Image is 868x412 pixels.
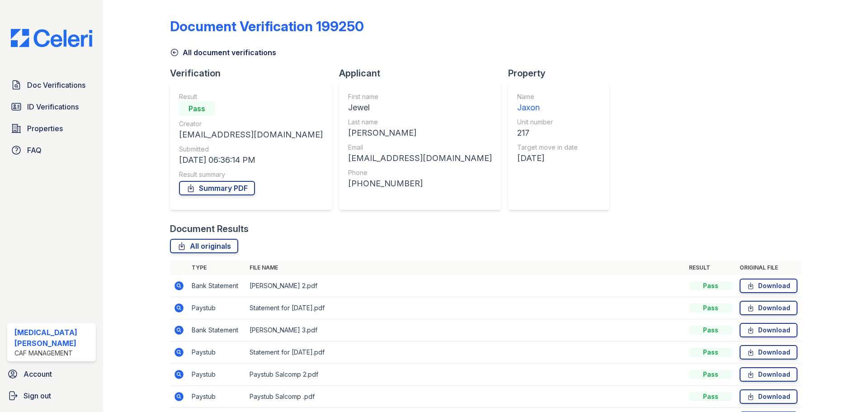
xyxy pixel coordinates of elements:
[740,345,797,360] a: Download
[348,152,492,165] div: [EMAIL_ADDRESS][DOMAIN_NAME]
[170,18,364,34] div: Document Verification 199250
[179,145,323,154] div: Submitted
[517,92,578,101] div: Name
[4,365,99,383] a: Account
[24,390,51,401] span: Sign out
[348,92,492,101] div: First name
[188,341,246,364] td: Paystub
[27,123,63,134] span: Properties
[7,119,96,137] a: Properties
[517,101,578,114] div: Jaxon
[179,154,323,166] div: [DATE] 06:36:14 PM
[179,119,323,128] div: Creator
[14,349,92,358] div: CAF Management
[27,101,79,112] span: ID Verifications
[348,177,492,190] div: [PHONE_NUMBER]
[4,387,99,405] a: Sign out
[689,303,732,313] div: Pass
[188,364,246,386] td: Paystub
[740,389,797,404] a: Download
[27,145,42,156] span: FAQ
[170,67,339,80] div: Verification
[179,101,215,116] div: Pass
[689,348,732,357] div: Pass
[246,364,685,386] td: Paystub Salcomp 2.pdf
[517,127,578,139] div: 217
[348,101,492,114] div: Jewel
[348,127,492,139] div: [PERSON_NAME]
[170,239,238,253] a: All originals
[740,301,797,315] a: Download
[179,181,255,195] a: Summary PDF
[689,326,732,335] div: Pass
[246,386,685,408] td: Paystub Salcomp .pdf
[517,92,578,114] a: Name Jaxon
[740,279,797,293] a: Download
[188,260,246,275] th: Type
[246,297,685,319] td: Statement for [DATE].pdf
[508,67,617,80] div: Property
[348,118,492,127] div: Last name
[7,98,96,116] a: ID Verifications
[736,260,801,275] th: Original file
[348,168,492,177] div: Phone
[339,67,508,80] div: Applicant
[689,370,732,379] div: Pass
[27,80,85,90] span: Doc Verifications
[4,29,99,47] img: CE_Logo_Blue-a8612792a0a2168367f1c8372b55b34899dd931a85d93a1a3d3e32e68fde9ad4.png
[188,386,246,408] td: Paystub
[246,275,685,297] td: [PERSON_NAME] 2.pdf
[348,143,492,152] div: Email
[170,47,276,58] a: All document verifications
[170,223,249,235] div: Document Results
[24,369,52,379] span: Account
[517,152,578,165] div: [DATE]
[179,92,323,101] div: Result
[517,143,578,152] div: Target move in date
[188,297,246,319] td: Paystub
[246,319,685,341] td: [PERSON_NAME] 3.pdf
[188,319,246,341] td: Bank Statement
[517,118,578,127] div: Unit number
[179,170,323,179] div: Result summary
[179,128,323,141] div: [EMAIL_ADDRESS][DOMAIN_NAME]
[689,281,732,290] div: Pass
[188,275,246,297] td: Bank Statement
[685,260,736,275] th: Result
[740,367,797,382] a: Download
[246,341,685,364] td: Statement for [DATE].pdf
[740,323,797,337] a: Download
[14,327,92,349] div: [MEDICAL_DATA][PERSON_NAME]
[689,392,732,401] div: Pass
[7,141,96,159] a: FAQ
[7,76,96,94] a: Doc Verifications
[246,260,685,275] th: File name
